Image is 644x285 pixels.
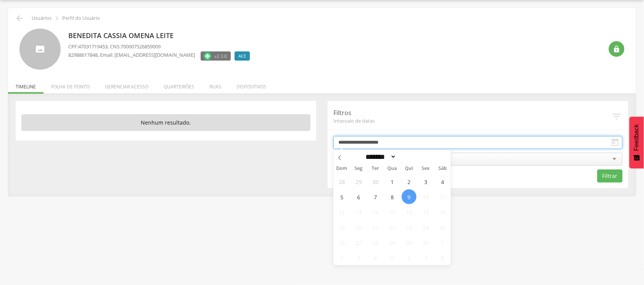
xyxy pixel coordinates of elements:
[419,220,433,235] span: Outubro 24, 2025
[333,117,611,124] span: Intervalo de datas
[402,220,417,235] span: Outubro 23, 2025
[351,189,366,204] span: Outubro 6, 2025
[435,174,450,189] span: Outubro 4, 2025
[402,250,417,265] span: Novembro 6, 2025
[396,153,422,161] input: Year
[78,43,108,50] span: 47031719453
[368,235,383,250] span: Outubro 28, 2025
[363,153,397,161] select: Month
[597,170,623,183] button: Filtrar
[335,205,349,219] span: Outubro 12, 2025
[68,31,254,41] p: Benedita Cassia Omena Leite
[367,166,384,171] span: Ter
[368,250,383,265] span: Novembro 4, 2025
[613,45,621,53] i: 
[435,235,450,250] span: Novembro 1, 2025
[351,174,366,189] span: Setembro 29, 2025
[419,205,433,219] span: Outubro 17, 2025
[368,205,383,219] span: Outubro 14, 2025
[611,138,620,147] i: 
[630,117,644,168] button: Feedback - Mostrar pesquisa
[350,166,367,171] span: Seg
[435,250,450,265] span: Novembro 8, 2025
[419,174,433,189] span: Outubro 3, 2025
[21,114,311,131] p: Nenhum resultado.
[68,43,254,50] p: CPF: , CNS:
[333,166,350,171] span: Dom
[385,174,400,189] span: Outubro 1, 2025
[434,166,451,171] span: Sáb
[97,76,156,94] li: Gerenciar acesso
[419,250,433,265] span: Novembro 7, 2025
[402,189,417,204] span: Outubro 9, 2025
[333,109,611,117] p: Filtros
[419,189,433,204] span: Outubro 10, 2025
[384,166,401,171] span: Qua
[401,166,417,171] span: Qui
[633,124,640,151] span: Feedback
[68,51,98,58] span: 82988617848
[15,14,24,23] i: 
[335,174,349,189] span: Setembro 28, 2025
[68,51,195,59] p: , Email: [EMAIL_ADDRESS][DOMAIN_NAME]
[402,235,417,250] span: Outubro 30, 2025
[368,174,383,189] span: Setembro 30, 2025
[402,205,417,219] span: Outubro 16, 2025
[335,235,349,250] span: Outubro 26, 2025
[351,220,366,235] span: Outubro 20, 2025
[435,205,450,219] span: Outubro 18, 2025
[385,220,400,235] span: Outubro 22, 2025
[202,76,229,94] li: Ruas
[385,250,400,265] span: Novembro 5, 2025
[121,43,161,50] span: 700007526859009
[335,220,349,235] span: Outubro 19, 2025
[417,166,434,171] span: Sex
[385,235,400,250] span: Outubro 29, 2025
[214,52,227,60] span: v2.3.0
[435,189,450,204] span: Outubro 11, 2025
[335,250,349,265] span: Novembro 2, 2025
[351,205,366,219] span: Outubro 13, 2025
[435,220,450,235] span: Outubro 25, 2025
[43,76,97,94] li: Folha de ponto
[53,14,61,22] i: 
[335,189,349,204] span: Outubro 5, 2025
[611,111,623,122] i: 
[351,235,366,250] span: Outubro 27, 2025
[351,250,366,265] span: Novembro 3, 2025
[368,189,383,204] span: Outubro 7, 2025
[385,205,400,219] span: Outubro 15, 2025
[229,76,274,94] li: Dispositivos
[32,15,52,21] p: Usuários
[238,53,246,59] span: ACE
[385,189,400,204] span: Outubro 8, 2025
[156,76,202,94] li: Quarteirões
[419,235,433,250] span: Outubro 31, 2025
[62,15,100,21] p: Perfil do Usuário
[402,174,417,189] span: Outubro 2, 2025
[368,220,383,235] span: Outubro 21, 2025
